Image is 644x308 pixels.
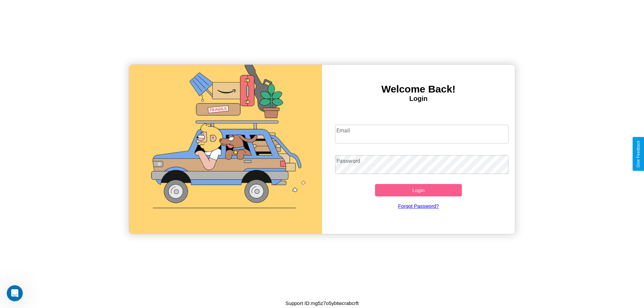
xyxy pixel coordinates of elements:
p: Support ID: mg5z7o5ybtwcrabcrft [285,299,359,308]
h3: Welcome Back! [322,83,515,95]
button: Login [375,184,462,196]
a: Forgot Password? [332,196,505,215]
h4: Login [322,95,515,103]
img: gif [129,65,322,234]
div: Give Feedback [636,140,641,168]
iframe: Intercom live chat [7,285,23,301]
